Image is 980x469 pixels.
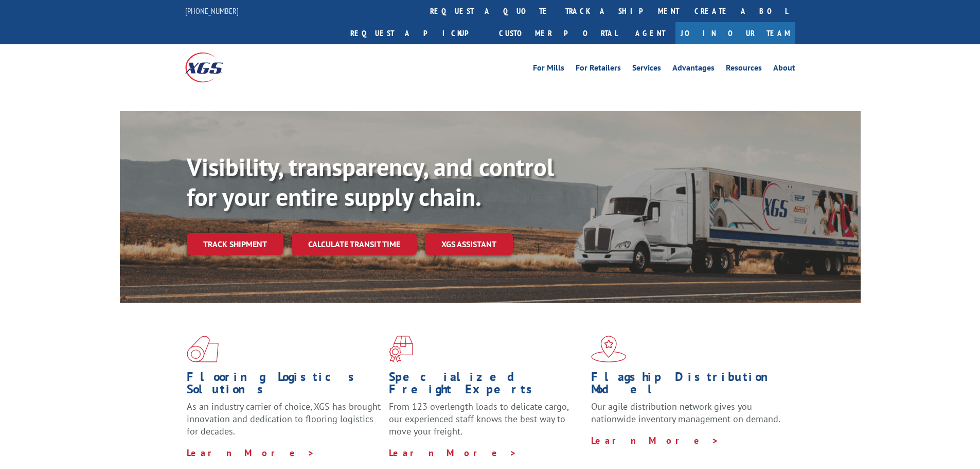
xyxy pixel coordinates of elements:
[389,447,517,459] a: Learn More >
[591,371,786,401] h1: Flagship Distribution Model
[726,64,762,75] a: Resources
[576,64,621,75] a: For Retailers
[389,336,413,362] img: xgs-icon-focused-on-flooring-red
[625,22,675,44] a: Agent
[632,64,661,75] a: Services
[389,401,583,446] p: From 123 overlength loads to delicate cargo, our experienced staff knows the best way to move you...
[185,6,239,16] a: [PHONE_NUMBER]
[187,336,219,362] img: xgs-icon-total-supply-chain-intelligence-red
[187,371,381,401] h1: Flooring Logistics Solutions
[343,22,491,44] a: Request a pickup
[672,64,715,75] a: Advantages
[187,447,315,459] a: Learn More >
[773,64,795,75] a: About
[187,401,381,437] span: As an industry carrier of choice, XGS has brought innovation and dedication to flooring logistics...
[591,401,780,425] span: Our agile distribution network gives you nationwide inventory management on demand.
[533,64,564,75] a: For Mills
[591,336,627,362] img: xgs-icon-flagship-distribution-model-red
[187,151,554,213] b: Visibility, transparency, and control for your entire supply chain.
[675,22,795,44] a: Join Our Team
[425,233,513,255] a: XGS ASSISTANT
[591,435,719,446] a: Learn More >
[187,233,283,255] a: Track shipment
[389,371,583,401] h1: Specialized Freight Experts
[292,233,417,255] a: Calculate transit time
[491,22,625,44] a: Customer Portal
